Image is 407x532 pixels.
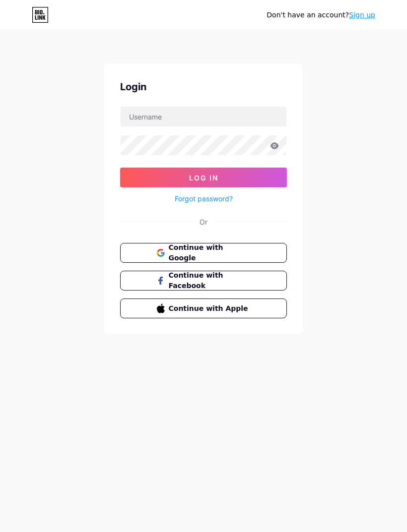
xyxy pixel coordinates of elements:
[169,242,251,263] span: Continue with Google
[120,79,287,94] div: Login
[349,11,375,19] a: Sign up
[200,217,207,227] div: Or
[120,298,287,318] button: Continue with Apple
[120,243,287,263] button: Continue with Google
[189,174,218,182] span: Log In
[169,270,251,291] span: Continue with Facebook
[121,107,286,126] input: Username
[169,303,251,314] span: Continue with Apple
[175,193,233,204] a: Forgot password?
[267,10,375,20] div: Don't have an account?
[120,168,287,187] button: Log In
[120,271,287,291] button: Continue with Facebook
